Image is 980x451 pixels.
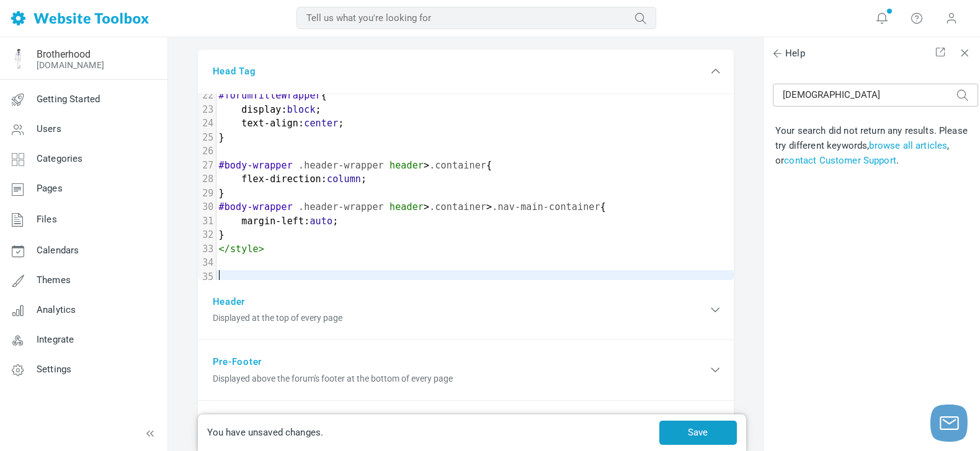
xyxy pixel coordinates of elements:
[219,188,225,199] span: }
[137,73,209,81] div: Keywords by Traffic
[784,155,896,166] a: contact Customer Support
[930,405,968,442] button: Launch chat
[219,201,293,212] span: #body-wrapper
[287,104,316,115] span: block
[123,72,133,82] img: tab_keywords_by_traffic_grey.svg
[198,242,216,256] div: 33
[773,121,978,170] td: Your search did not return any results. Please try different keywords, , or .
[241,173,321,185] span: flex-direction
[37,48,91,60] a: Brotherhood
[33,72,43,82] img: tab_domain_overview_orange.svg
[198,131,216,145] div: 25
[771,47,783,59] span: Back
[219,104,321,115] span: : ;
[37,183,63,194] span: Pages
[773,46,805,61] span: Help
[241,216,304,227] span: margin-left
[37,94,100,105] span: Getting Started
[37,245,79,256] span: Calendars
[327,173,361,185] span: column
[659,421,737,445] button: Save
[241,118,298,129] span: text-align
[219,173,367,185] span: : ;
[198,89,216,103] div: 22
[298,160,384,171] span: .header-wrapper
[37,364,71,375] span: Settings
[773,84,978,107] input: Tell us what you're looking for
[198,340,734,401] div: Pre-Footer
[20,20,30,30] img: logo_orange.svg
[198,228,216,242] div: 32
[198,172,216,186] div: 28
[219,160,293,171] span: #body-wrapper
[37,123,61,134] span: Users
[37,214,57,225] span: Files
[198,214,216,229] div: 31
[20,32,30,42] img: website_grey.svg
[37,334,74,345] span: Integrate
[241,104,281,115] span: display
[198,50,734,94] div: Head Tag
[219,201,606,212] span: > > {
[298,201,384,212] span: .header-wrapper
[492,201,600,212] span: .nav-main-container
[198,103,216,117] div: 23
[198,186,216,201] div: 29
[219,132,225,143] span: }
[219,243,230,255] span: </
[213,312,708,325] span: Displayed at the top of every page
[37,60,104,70] a: [DOMAIN_NAME]
[304,118,338,129] span: center
[35,20,61,30] div: v 4.0.25
[219,216,339,227] span: : ;
[198,280,734,341] div: Header
[37,304,76,315] span: Analytics
[32,32,136,42] div: Domain: [DOMAIN_NAME]
[37,274,71,286] span: Themes
[390,201,424,212] span: header
[198,256,216,270] div: 34
[259,243,264,255] span: >
[219,229,225,240] span: }
[198,159,216,173] div: 27
[198,116,216,131] div: 24
[219,160,492,171] span: > {
[296,7,656,29] input: Tell us what you're looking for
[219,118,344,129] span: : ;
[8,49,28,69] img: Facebook%20Profile%20Pic%20Guy%20Blue%20Best.png
[230,243,259,255] span: style
[213,372,708,385] span: Displayed above the forum's footer at the bottom of every page
[219,90,327,101] span: {
[198,200,216,214] div: 30
[429,201,486,212] span: .container
[869,140,947,151] a: browse all articles
[47,73,111,81] div: Domain Overview
[198,144,216,159] div: 26
[429,160,486,171] span: .container
[37,153,83,164] span: Categories
[198,270,216,284] div: 35
[219,90,321,101] span: #forumTitleWrapper
[310,216,332,227] span: auto
[390,160,424,171] span: header
[204,426,656,440] div: You have unsaved changes.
